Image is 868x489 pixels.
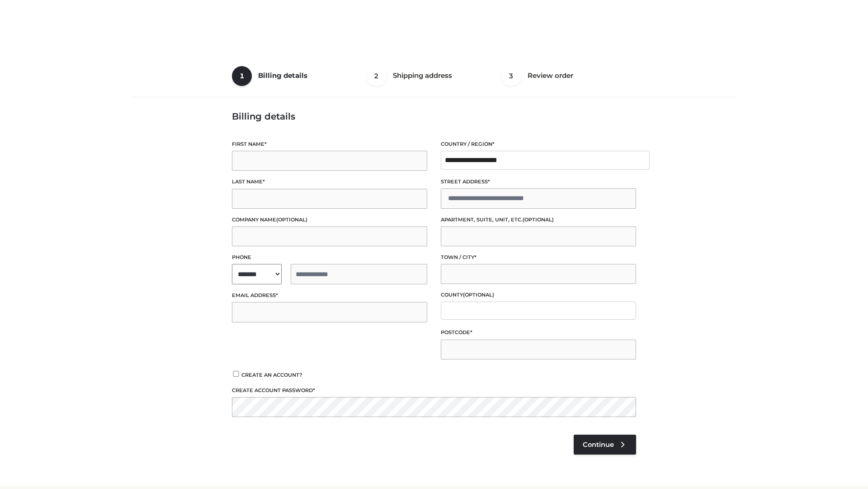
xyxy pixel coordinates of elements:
span: 3 [501,66,521,86]
span: Review order [528,71,573,80]
label: Company name [232,216,427,224]
span: (optional) [463,292,494,298]
label: Apartment, suite, unit, etc. [441,216,636,224]
span: 2 [367,66,387,86]
span: 1 [232,66,252,86]
label: Email address [232,291,427,300]
label: First name [232,140,427,149]
label: Country / Region [441,140,636,149]
span: (optional) [523,216,554,223]
label: Postcode [441,328,636,337]
span: (optional) [276,216,307,223]
label: County [441,291,636,299]
input: Create an account? [232,371,240,377]
span: Shipping address [393,71,452,80]
label: Last name [232,177,427,186]
h3: Billing details [232,111,636,122]
label: Phone [232,253,427,262]
span: Billing details [258,71,307,80]
span: Create an account? [241,372,302,378]
span: Continue [583,441,614,449]
label: Create account password [232,386,636,395]
label: Street address [441,177,636,186]
a: Continue [574,435,636,455]
label: Town / City [441,253,636,262]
